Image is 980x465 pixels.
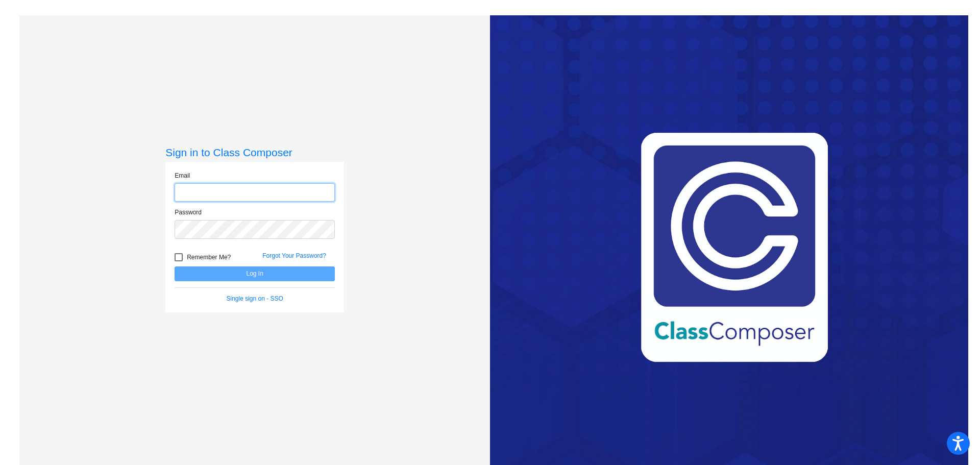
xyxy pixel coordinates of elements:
label: Password [175,208,202,217]
a: Single sign on - SSO [227,295,283,302]
h3: Sign in to Class Composer [165,146,344,159]
label: Email [175,171,190,180]
span: Remember Me? [187,251,231,263]
button: Log In [175,266,335,281]
a: Forgot Your Password? [262,252,326,259]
